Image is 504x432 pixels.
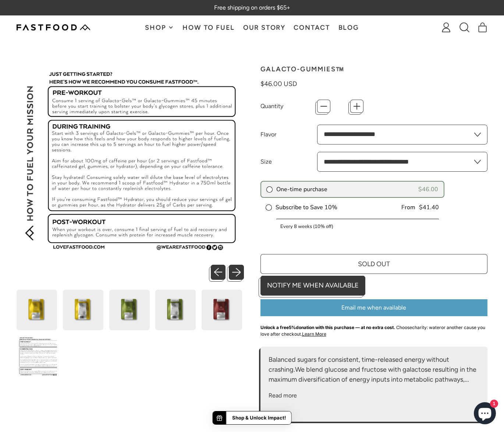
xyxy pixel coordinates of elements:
[63,290,103,330] img: Galacto-Gummies™️ - Fastfood- mango and passionfruit flavor nutrition label
[17,66,244,255] img: Galacto-Gummies™️ - Fastfood- how to use during training
[269,391,297,400] button: Read more
[145,24,168,31] span: Shop
[17,66,244,258] div: Galacto-Gummies™️ - Fastfood- how to use during training
[260,254,488,274] button: Sold Out
[267,185,327,193] label: One-time purchase
[290,16,334,39] a: Contact
[472,402,498,426] inbox-online-store-chat: Shopify online store chat
[266,205,270,209] input: Subscribe to Save 10%
[202,290,242,330] img: Galacto-Gummies™️ - Fastfood- strawberry and cherry flavor
[317,100,330,113] button: −
[178,16,239,39] a: How To Fuel
[17,24,90,31] img: Fastfood
[418,185,438,193] div: $46.00
[155,290,196,330] img: Galacto-Gummies™️ - Fastfood citrus and guarana flavor nutrition label
[269,355,479,385] div: Balanced sugars for consistent, time-released energy without crashing.We blend glucose and fructo...
[260,157,317,166] label: Size
[260,66,488,72] h1: Galacto-Gummies™️
[419,203,439,211] div: $41.40
[358,260,390,268] span: Sold Out
[266,203,337,211] label: Subscribe to Save 10%
[260,130,317,139] label: Flavor
[260,80,297,88] span: $46.00 USD
[334,16,363,39] a: Blog
[260,102,317,111] label: Quantity
[17,290,57,330] img: Galacto-Gummies™️ - Fastfood mango passionfruit flavor
[109,290,150,330] img: Galacto-Gummies™️ - Fastfood Citrus and guarana flavor pouch
[260,299,488,316] button: Email me when available
[260,276,365,296] a: Notify Me When Available
[401,203,415,211] div: From
[141,16,178,39] button: Shop
[350,100,363,113] button: +
[17,336,57,376] img: Galacto-Gummies™️ - Fastfood- how to use during training
[239,16,290,39] a: Our Story
[267,187,271,191] input: One-time purchase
